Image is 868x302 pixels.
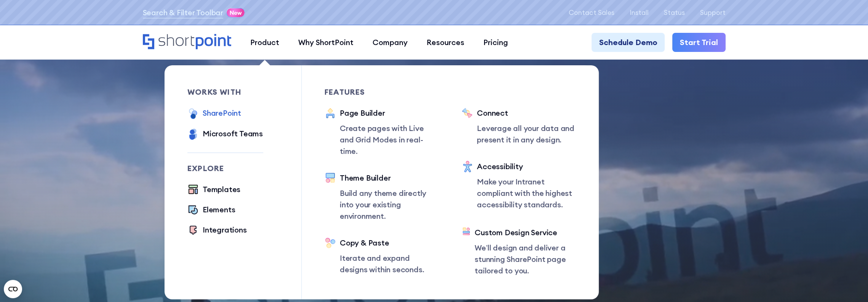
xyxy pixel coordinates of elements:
[417,33,474,52] a: Resources
[340,252,439,275] p: Iterate and expand designs within seconds.
[187,128,263,141] a: Microsoft Teams
[289,33,363,52] a: Why ShortPoint
[474,33,518,52] a: Pricing
[187,165,263,172] div: Explore
[427,37,464,48] div: Resources
[325,237,439,275] a: Copy & PasteIterate and expand designs within seconds.
[203,107,241,119] div: SharePoint
[203,184,240,195] div: Templates
[340,172,439,184] div: Theme Builder
[672,33,726,52] a: Start Trial
[462,161,576,212] a: AccessibilityMake your Intranet compliant with the highest accessibility standards.
[250,37,279,48] div: Product
[664,9,685,16] a: Status
[477,176,576,210] p: Make your Intranet compliant with the highest accessibility standards.
[477,107,576,119] div: Connect
[363,33,417,52] a: Company
[569,9,614,16] a: Contact Sales
[298,37,353,48] div: Why ShortPoint
[143,7,223,18] a: Search & Filter Toolbar
[477,123,576,145] p: Leverage all your data and present it in any design.
[187,107,241,120] a: SharePoint
[731,213,868,302] iframe: Chat Widget
[187,224,247,237] a: Integrations
[340,123,439,157] p: Create pages with Live and Grid Modes in real-time.
[143,34,232,50] a: Home
[325,88,439,96] div: Features
[372,37,408,48] div: Company
[340,107,439,119] div: Page Builder
[630,9,649,16] a: Install
[475,242,576,276] p: We’ll design and deliver a stunning SharePoint page tailored to you.
[4,280,22,298] button: Open CMP widget
[203,204,235,215] div: Elements
[325,172,439,222] a: Theme BuilderBuild any theme directly into your existing environment.
[203,128,263,139] div: Microsoft Teams
[187,204,235,216] a: Elements
[325,107,439,157] a: Page BuilderCreate pages with Live and Grid Modes in real-time.
[475,227,576,238] div: Custom Design Service
[340,237,439,249] div: Copy & Paste
[700,9,726,16] a: Support
[203,224,247,236] div: Integrations
[340,187,439,222] p: Build any theme directly into your existing environment.
[187,184,240,196] a: Templates
[477,161,576,172] div: Accessibility
[591,33,665,52] a: Schedule Demo
[187,88,263,96] div: works with
[462,107,576,145] a: ConnectLeverage all your data and present it in any design.
[462,227,576,276] a: Custom Design ServiceWe’ll design and deliver a stunning SharePoint page tailored to you.
[241,33,289,52] a: Product
[483,37,508,48] div: Pricing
